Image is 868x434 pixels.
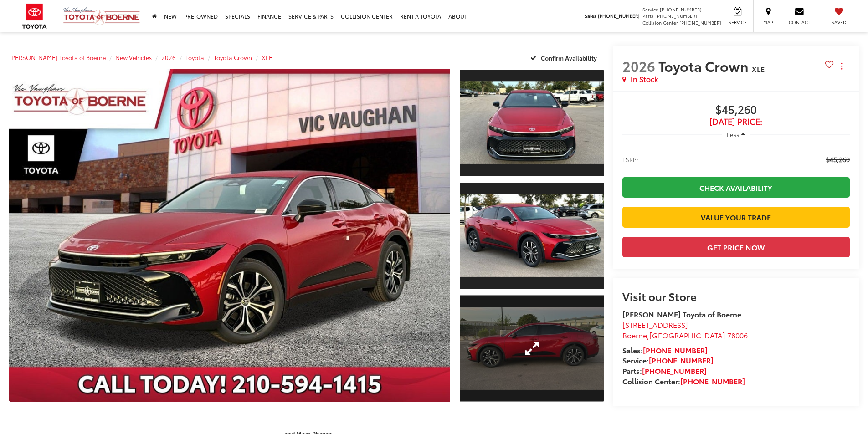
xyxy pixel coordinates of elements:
span: $45,260 [826,155,850,164]
button: Less [722,126,750,143]
img: 2026 Toyota Toyota Crown XLE [5,67,454,404]
span: Sales [585,12,596,19]
button: Get Price Now [622,237,850,257]
a: New Vehicles [115,53,152,61]
span: Parts [642,12,654,19]
strong: Collision Center: [622,376,745,386]
span: Service [642,6,658,13]
span: Saved [829,19,849,26]
strong: Sales: [622,345,708,355]
span: TSRP: [622,155,638,164]
strong: [PERSON_NAME] Toyota of Boerne [622,309,741,319]
span: Service [727,19,748,26]
span: , [622,330,748,340]
span: [STREET_ADDRESS] [622,319,688,330]
img: 2026 Toyota Toyota Crown XLE [458,82,605,164]
span: Collision Center [642,19,678,26]
span: dropdown dots [841,62,842,70]
button: Confirm Availability [525,50,604,66]
a: Value Your Trade [622,207,850,227]
span: Contact [789,19,810,26]
a: Expand Photo 2 [460,182,604,290]
img: Vic Vaughan Toyota of Boerne [63,7,140,26]
span: Boerne [622,330,647,340]
span: Confirm Availability [541,54,597,62]
span: Toyota Crown [658,56,752,76]
h2: Visit our Store [622,290,850,302]
span: Less [727,130,739,138]
img: 2026 Toyota Toyota Crown XLE [458,194,605,277]
span: $45,260 [622,103,850,117]
span: [PHONE_NUMBER] [679,19,721,26]
a: Expand Photo 0 [9,69,450,402]
a: [PHONE_NUMBER] [642,365,707,376]
a: [STREET_ADDRESS] Boerne,[GEOGRAPHIC_DATA] 78006 [622,319,748,340]
a: Expand Photo 1 [460,69,604,177]
a: [PHONE_NUMBER] [643,345,708,355]
a: Toyota [185,53,204,61]
span: [DATE] Price: [622,117,850,126]
span: In Stock [631,74,658,84]
span: XLE [752,63,765,74]
a: [PERSON_NAME] Toyota of Boerne [9,53,106,61]
a: 2026 [161,53,176,61]
button: Actions [834,58,850,74]
a: Check Availability [622,177,850,198]
a: [PHONE_NUMBER] [649,355,714,365]
span: 2026 [622,56,655,76]
span: [PHONE_NUMBER] [655,12,697,19]
strong: Parts: [622,365,707,376]
strong: Service: [622,355,714,365]
span: [GEOGRAPHIC_DATA] [649,330,725,340]
span: [PHONE_NUMBER] [660,6,702,13]
a: XLE [262,53,272,61]
span: Map [758,19,778,26]
a: [PHONE_NUMBER] [680,376,745,386]
span: [PHONE_NUMBER] [598,12,640,19]
a: Expand Photo 3 [460,295,604,403]
a: Toyota Crown [214,53,252,61]
span: 78006 [727,330,748,340]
